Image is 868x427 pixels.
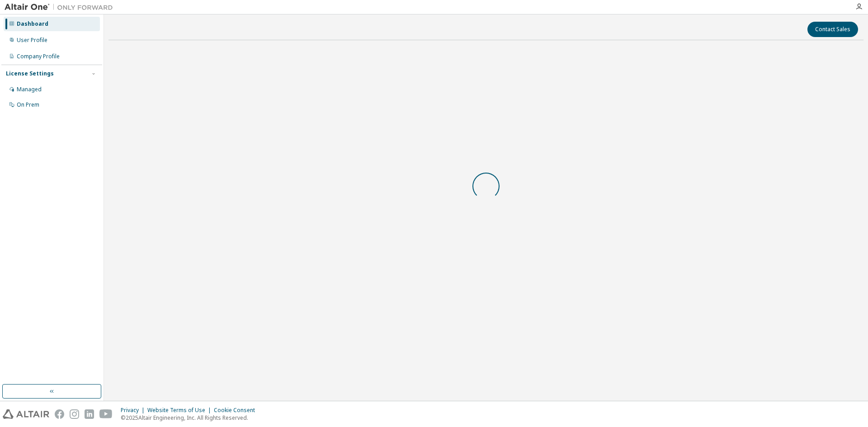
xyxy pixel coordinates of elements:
p: © 2025 Altair Engineering, Inc. All Rights Reserved. [121,414,260,422]
div: On Prem [17,101,39,108]
div: User Profile [17,37,47,44]
img: linkedin.svg [85,409,94,419]
img: facebook.svg [55,409,64,419]
div: Dashboard [17,20,48,28]
div: Cookie Consent [214,407,260,414]
div: Privacy [121,407,147,414]
img: youtube.svg [99,409,113,419]
button: Contact Sales [807,22,858,37]
div: Managed [17,86,42,93]
img: altair_logo.svg [3,409,49,419]
div: Website Terms of Use [147,407,214,414]
div: License Settings [6,70,54,77]
div: Company Profile [17,53,60,60]
img: instagram.svg [70,409,79,419]
img: Altair One [5,3,118,12]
